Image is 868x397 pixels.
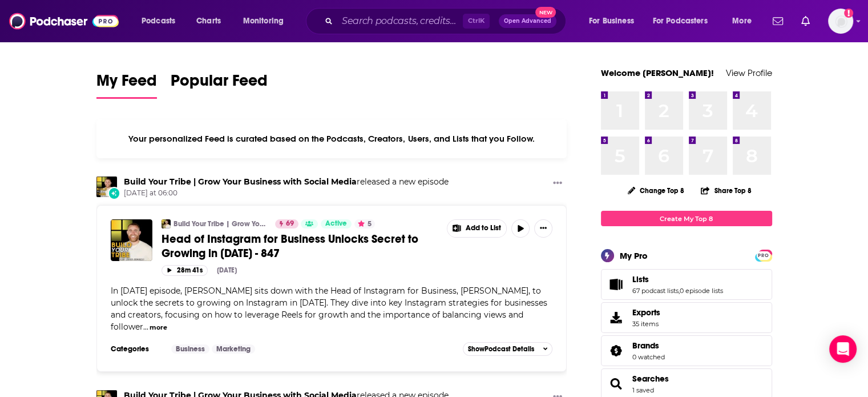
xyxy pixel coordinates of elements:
input: Search podcasts, credits, & more... [337,12,463,30]
span: Exports [605,310,628,326]
button: Change Top 8 [621,183,692,198]
span: My Feed [96,71,157,97]
a: Build Your Tribe | Grow Your Business with Social Media [173,219,268,228]
a: Brands [632,340,665,351]
a: Popular Feed [171,71,268,99]
button: open menu [645,12,724,30]
button: 28m 41s [162,265,208,276]
button: more [150,323,167,332]
span: In [DATE] episode, [PERSON_NAME] sits down with the Head of Instagram for Business, [PERSON_NAME]... [111,286,547,332]
button: open menu [235,12,298,30]
img: Build Your Tribe | Grow Your Business with Social Media [162,219,171,228]
span: Brands [601,335,772,366]
a: Show notifications dropdown [768,11,788,31]
div: New Episode [108,187,120,199]
button: open menu [134,12,190,30]
div: Your personalized Feed is curated based on the Podcasts, Creators, Users, and Lists that you Follow. [96,119,567,158]
a: Create My Top 8 [601,211,772,226]
a: PRO [757,251,770,259]
span: , [679,287,680,295]
span: Charts [196,13,221,29]
span: [DATE] at 06:00 [124,189,449,198]
button: Share Top 8 [700,179,752,202]
a: Lists [605,276,628,292]
button: open menu [581,12,648,30]
a: Business [171,344,209,354]
span: Ctrl K [463,14,490,29]
div: Open Intercom Messenger [829,335,857,363]
span: More [732,13,752,29]
div: Search podcasts, credits, & more... [317,8,577,34]
span: PRO [757,251,770,260]
span: For Business [589,13,634,29]
span: Lists [632,274,649,284]
button: Open AdvancedNew [499,14,556,28]
a: Active [321,219,352,228]
span: Add to List [466,224,501,232]
span: Brands [632,340,659,351]
span: Popular Feed [171,71,268,97]
span: Head of Instagram for Business Unlocks Secret to Growing in [DATE] - 847 [162,232,418,260]
button: Show More Button [548,177,567,191]
a: Brands [605,343,628,359]
a: Marketing [212,344,255,354]
span: Monitoring [243,13,284,29]
div: [DATE] [217,266,237,274]
a: Exports [601,302,772,333]
span: 69 [286,218,294,230]
img: Build Your Tribe | Grow Your Business with Social Media [96,177,117,197]
a: Welcome [PERSON_NAME]! [601,67,714,78]
span: Logged in as NickG [828,9,853,34]
img: User Profile [828,9,853,34]
a: Searches [632,374,669,384]
a: Head of Instagram for Business Unlocks Secret to Growing in [DATE] - 847 [162,232,439,260]
button: 5 [354,219,375,228]
button: Show More Button [447,220,507,237]
svg: Add a profile image [844,9,853,18]
a: Charts [189,12,228,30]
div: My Pro [620,250,648,261]
a: View Profile [726,67,772,78]
a: Show notifications dropdown [797,11,814,31]
span: Exports [632,307,660,318]
a: Lists [632,274,723,284]
a: 0 watched [632,353,665,361]
span: New [535,7,556,18]
a: Build Your Tribe | Grow Your Business with Social Media [124,177,357,187]
img: Head of Instagram for Business Unlocks Secret to Growing in 2025 - 847 [111,219,152,261]
span: For Podcasters [653,13,708,29]
a: My Feed [96,71,157,99]
span: Podcasts [142,13,175,29]
a: 0 episode lists [680,287,723,295]
a: 67 podcast lists [632,287,679,295]
button: Show More Button [534,219,552,238]
span: Open Advanced [504,18,551,24]
span: Active [325,218,347,230]
span: Show Podcast Details [468,345,534,353]
button: ShowPodcast Details [463,342,553,356]
span: 35 items [632,320,660,328]
h3: released a new episode [124,177,449,187]
button: open menu [724,12,766,30]
a: 1 saved [632,386,654,394]
span: Lists [601,269,772,300]
img: Podchaser - Follow, Share and Rate Podcasts [9,10,119,32]
h3: Categories [111,344,162,354]
span: ... [143,322,148,332]
a: Searches [605,376,628,392]
a: 69 [275,219,298,228]
button: Show profile menu [828,9,853,34]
